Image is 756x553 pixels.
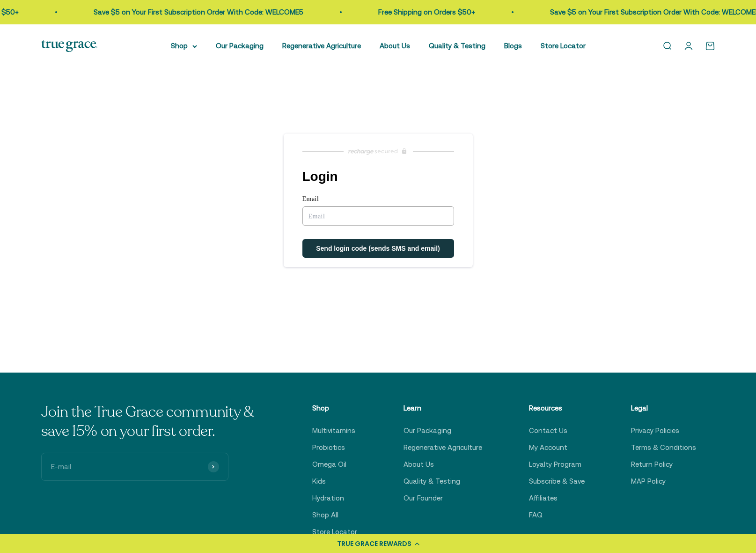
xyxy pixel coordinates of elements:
[337,539,411,549] div: TRUE GRACE REWARDS
[370,8,467,16] a: Free Shipping on Orders $50+
[302,239,454,258] button: Send login code (sends SMS and email)
[404,493,443,504] a: Our Founder
[284,145,473,158] a: Recharge Subscriptions website
[302,169,473,184] h1: Login
[171,40,197,52] summary: Shop
[282,42,361,50] a: Regenerative Agriculture
[312,442,345,453] a: Probiotics
[316,245,440,252] span: Send login code (sends SMS and email)
[404,459,434,470] a: About Us
[429,42,485,50] a: Quality & Testing
[529,442,567,453] a: My Account
[312,425,355,436] a: Multivitamins
[302,195,454,206] label: Email
[312,476,326,487] a: Kids
[380,42,410,50] a: About Us
[529,425,567,436] a: Contact Us
[312,459,346,470] a: Omega Oil
[631,425,679,436] a: Privacy Policies
[504,42,522,50] a: Blogs
[312,403,357,414] p: Shop
[312,509,338,521] a: Shop All
[529,459,581,470] a: Loyalty Program
[404,403,482,414] p: Learn
[631,476,666,487] a: MAP Policy
[312,493,344,504] a: Hydration
[302,206,454,226] input: Email
[404,442,482,453] a: Regenerative Agriculture
[529,476,585,487] a: Subscribe & Save
[312,526,357,538] a: Store Locator
[631,442,696,453] a: Terms & Conditions
[529,493,558,504] a: Affiliates
[631,459,673,470] a: Return Policy
[542,7,751,18] p: Save $5 on Your First Subscription Order With Code: WELCOME5
[216,42,264,50] a: Our Packaging
[404,425,451,436] a: Our Packaging
[85,7,295,18] p: Save $5 on Your First Subscription Order With Code: WELCOME5
[529,509,543,521] a: FAQ
[404,476,460,487] a: Quality & Testing
[529,403,585,414] p: Resources
[41,403,266,441] p: Join the True Grace community & save 15% on your first order.
[541,42,586,50] a: Store Locator
[631,403,696,414] p: Legal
